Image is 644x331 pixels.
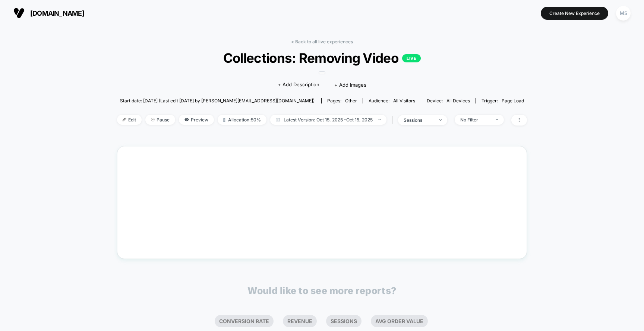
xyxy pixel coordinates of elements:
span: + Add Images [334,82,366,88]
span: [DOMAIN_NAME] [30,9,84,17]
span: Device: [421,98,476,103]
span: Preview [179,115,214,125]
button: MS [614,6,633,21]
span: Start date: [DATE] (Last edit [DATE] by [PERSON_NAME][EMAIL_ADDRESS][DOMAIN_NAME]) [120,98,315,103]
img: calendar [276,118,280,121]
span: All Visitors [393,98,415,103]
img: end [439,119,442,121]
button: [DOMAIN_NAME] [11,7,86,19]
span: Page Load [502,98,524,103]
img: end [151,118,155,121]
div: Audience: [369,98,415,103]
span: Collections: Removing Video [138,50,506,66]
div: Pages: [327,98,357,103]
span: Pause [145,115,175,125]
span: Latest Version: Oct 15, 2025 - Oct 15, 2025 [270,115,386,125]
p: LIVE [402,54,421,62]
span: other [345,98,357,103]
p: Would like to see more reports? [247,285,397,296]
div: No Filter [460,117,490,123]
span: + Add Description [278,81,319,89]
a: < Back to all live experiences [291,39,353,44]
li: Conversion Rate [215,315,274,327]
span: Edit [117,115,142,125]
div: sessions [404,117,433,123]
span: all devices [446,98,470,103]
img: end [378,119,381,120]
img: end [496,119,498,120]
li: Avg Order Value [371,315,428,327]
img: rebalance [223,118,226,122]
div: MS [616,6,631,21]
button: Create New Experience [541,7,608,20]
li: Revenue [283,315,317,327]
img: Visually logo [13,7,25,19]
img: edit [123,118,126,121]
li: Sessions [326,315,362,327]
span: | [390,115,398,126]
span: Allocation: 50% [218,115,266,125]
div: Trigger: [482,98,524,103]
